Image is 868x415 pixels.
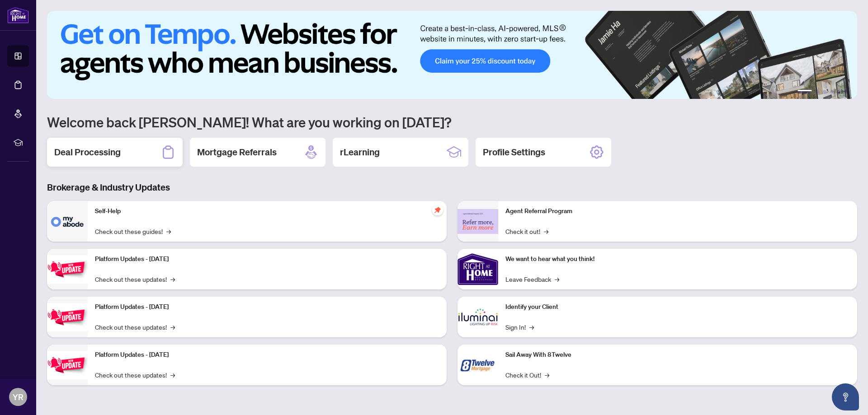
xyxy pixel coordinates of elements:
[54,146,121,159] h2: Deal Processing
[432,205,443,215] span: pushpin
[816,90,819,93] button: 2
[837,90,841,93] button: 5
[95,302,439,312] p: Platform Updates - [DATE]
[170,322,175,332] span: →
[483,146,545,159] h2: Profile Settings
[823,90,826,93] button: 3
[13,391,24,403] span: YR
[7,7,29,23] img: logo
[505,350,850,360] p: Sail Away With 8Twelve
[505,322,534,332] a: Sign In!→
[47,303,88,331] img: Platform Updates - July 8, 2025
[95,254,439,264] p: Platform Updates - [DATE]
[505,302,850,312] p: Identify your Client
[458,345,498,385] img: Sail Away With 8Twelve
[95,322,175,332] a: Check out these updates!→
[830,90,834,93] button: 4
[170,274,175,284] span: →
[47,11,857,99] img: Slide 0
[505,274,559,284] a: Leave Feedback→
[844,90,848,93] button: 6
[95,370,175,380] a: Check out these updates!→
[505,254,850,264] p: We want to hear what you think!
[458,209,498,234] img: Agent Referral Program
[170,370,175,380] span: →
[832,383,859,410] button: Open asap
[47,181,857,194] h3: Brokerage & Industry Updates
[797,90,812,93] button: 1
[47,201,88,242] img: Self-Help
[340,146,380,159] h2: rLearning
[166,226,171,236] span: →
[458,297,498,337] img: Identify your Client
[544,226,548,236] span: →
[95,226,171,236] a: Check out these guides!→
[505,206,850,216] p: Agent Referral Program
[95,274,175,284] a: Check out these updates!→
[95,350,439,360] p: Platform Updates - [DATE]
[47,351,88,379] img: Platform Updates - June 23, 2025
[505,226,548,236] a: Check it out!→
[47,113,857,131] h1: Welcome back [PERSON_NAME]! What are you working on [DATE]?
[458,249,498,289] img: We want to hear what you think!
[95,206,439,216] p: Self-Help
[529,322,534,332] span: →
[555,274,559,284] span: →
[545,370,549,380] span: →
[505,370,549,380] a: Check it Out!→
[197,146,277,159] h2: Mortgage Referrals
[47,255,88,284] img: Platform Updates - July 21, 2025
